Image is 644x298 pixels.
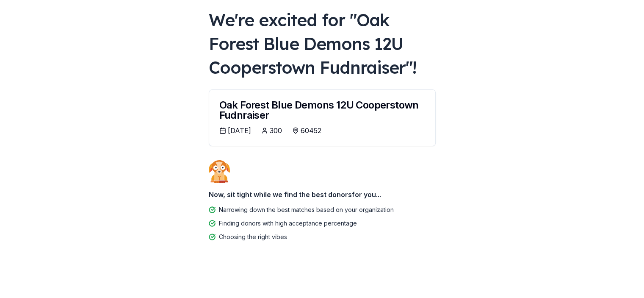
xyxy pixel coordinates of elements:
[209,8,436,79] div: We're excited for " Oak Forest Blue Demons 12U Cooperstown Fudnraiser "!
[209,186,436,203] div: Now, sit tight while we find the best donors for you...
[219,218,357,228] div: Finding donors with high acceptance percentage
[219,232,287,242] div: Choosing the right vibes
[219,205,394,215] div: Narrowing down the best matches based on your organization
[301,125,321,136] div: 60452
[219,100,425,120] div: Oak Forest Blue Demons 12U Cooperstown Fudnraiser
[270,125,282,136] div: 300
[228,125,251,136] div: [DATE]
[209,160,230,183] img: Dog waiting patiently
